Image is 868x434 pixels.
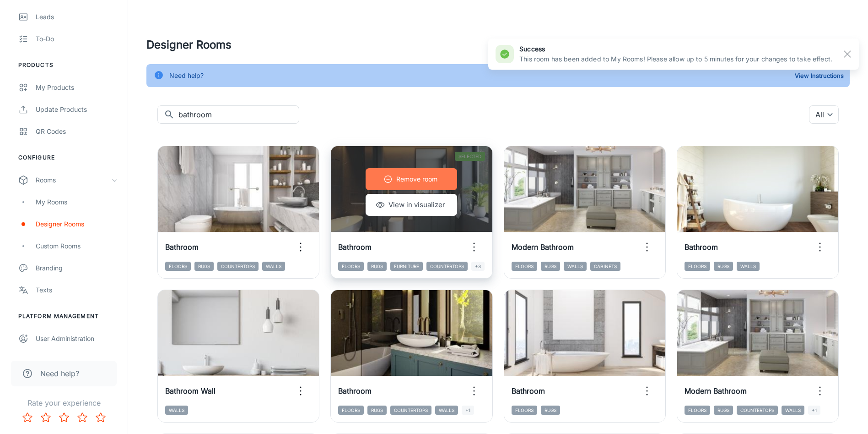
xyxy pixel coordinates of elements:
[217,262,259,271] span: Countertops
[808,406,820,415] span: +1
[471,262,485,271] span: +3
[338,385,372,396] h6: Bathroom
[519,44,832,54] h6: success
[36,263,119,273] div: Branding
[338,242,372,253] h6: Bathroom
[36,334,119,344] div: User Administration
[165,242,199,253] h6: Bathroom
[366,194,457,216] button: View in visualizer
[36,197,119,207] div: My Rooms
[338,262,364,271] span: Floors
[541,262,560,271] span: Rugs
[36,241,119,251] div: Custom Rooms
[36,82,119,93] div: My Products
[737,262,760,271] span: Walls
[338,406,364,415] span: Floors
[146,37,850,53] h4: Designer Rooms
[73,408,92,427] button: Rate 4 star
[92,408,110,427] button: Rate 5 star
[396,174,437,184] p: Remove room
[714,262,733,271] span: Rugs
[36,219,119,229] div: Designer Rooms
[165,385,216,396] h6: Bathroom Wall
[512,262,537,271] span: Floors
[40,368,79,379] span: Need help?
[512,385,545,396] h6: Bathroom
[782,406,804,415] span: Walls
[390,262,423,271] span: Furniture
[793,69,846,82] button: View Instructions
[685,406,710,415] span: Floors
[564,262,587,271] span: Walls
[366,168,457,190] button: Remove room
[36,34,119,44] div: To-do
[178,105,299,124] input: Search...
[36,12,119,22] div: Leads
[165,406,188,415] span: Walls
[685,385,747,396] h6: Modern Bathroom
[37,408,55,427] button: Rate 2 star
[685,242,718,253] h6: Bathroom
[36,285,119,295] div: Texts
[367,406,387,415] span: Rugs
[685,262,710,271] span: Floors
[390,406,431,415] span: Countertops
[462,406,474,415] span: +1
[36,104,119,115] div: Update Products
[18,408,37,427] button: Rate 1 star
[169,67,204,84] div: Need help?
[367,262,387,271] span: Rugs
[165,262,191,271] span: Floors
[512,406,537,415] span: Floors
[36,126,119,137] div: QR Codes
[809,105,839,124] div: All
[714,406,733,415] span: Rugs
[435,406,458,415] span: Walls
[36,175,111,185] div: Rooms
[55,408,73,427] button: Rate 3 star
[541,406,560,415] span: Rugs
[512,242,574,253] h6: Modern Bathroom
[194,262,214,271] span: Rugs
[262,262,285,271] span: Walls
[426,262,468,271] span: Countertops
[590,262,620,271] span: Cabinets
[737,406,778,415] span: Countertops
[7,397,120,408] p: Rate your experience
[519,54,832,64] p: This room has been added to My Rooms! Please allow up to 5 minutes for your changes to take effect.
